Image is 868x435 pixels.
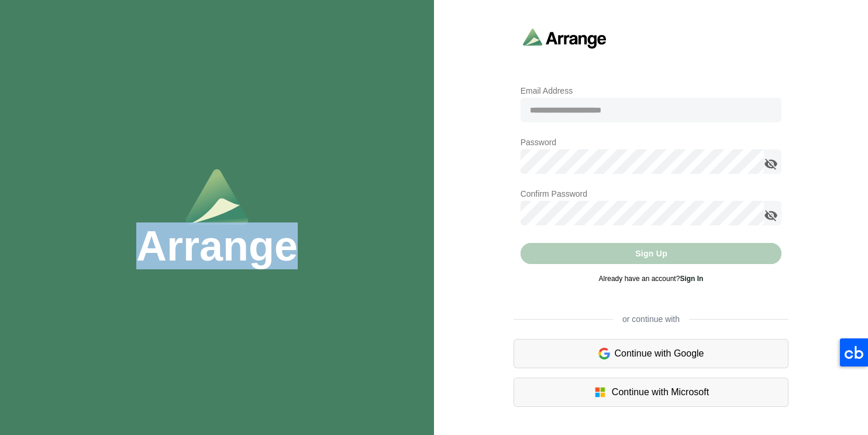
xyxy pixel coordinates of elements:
[514,378,789,407] div: Continue with Microsoft
[680,275,703,283] a: Sign In
[613,313,689,325] span: or continue with
[764,157,778,171] i: appended action
[521,187,782,201] p: Confirm Password
[764,208,778,222] i: appended action
[514,339,789,368] div: Continue with Google
[599,275,704,283] span: Already have an account?
[598,347,610,361] img: google-logo.6d399ca0.svg
[136,225,298,267] h1: Arrange
[523,28,607,49] img: arrangeai-name-small-logo.4d2b8aee.svg
[521,84,782,98] p: Email Address
[593,385,607,399] img: microsoft-logo.7cf64d5f.svg
[521,135,782,149] p: Password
